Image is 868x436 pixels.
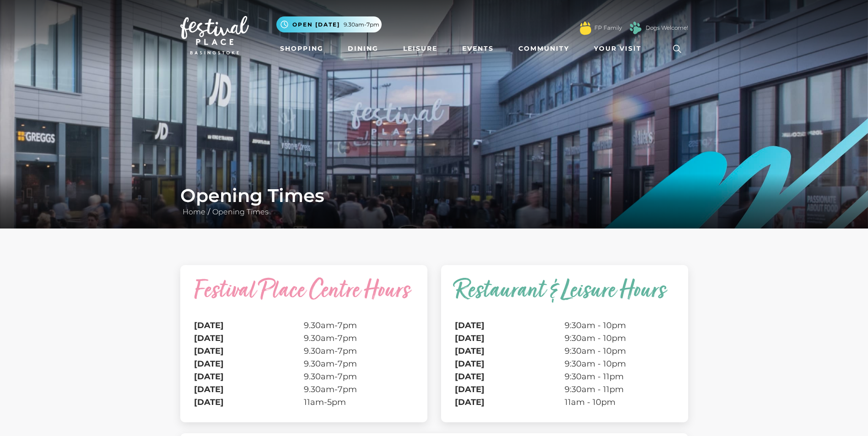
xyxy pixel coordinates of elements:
th: [DATE] [455,370,565,383]
a: Dining [344,40,382,57]
th: [DATE] [455,357,565,370]
span: 9.30am-7pm [344,21,379,29]
th: [DATE] [455,345,565,357]
td: 9.30am-7pm [304,383,414,396]
span: Open [DATE] [292,21,340,29]
caption: Festival Place Centre Hours [194,279,414,319]
td: 9:30am - 11pm [565,383,674,396]
th: [DATE] [455,319,565,332]
td: 9:30am - 10pm [565,357,674,370]
th: [DATE] [455,383,565,396]
td: 9:30am - 10pm [565,319,674,332]
th: [DATE] [194,332,304,345]
div: / [173,185,695,218]
a: Home [180,207,208,216]
a: Leisure [399,40,441,57]
td: 9:30am - 11pm [565,370,674,383]
td: 9:30am - 10pm [565,345,674,357]
a: Community [515,40,573,57]
a: Your Visit [590,40,650,57]
a: Dogs Welcome! [646,24,688,32]
button: Open [DATE] 9.30am-7pm [276,16,382,32]
td: 9.30am-7pm [304,345,414,357]
td: 9.30am-7pm [304,319,414,332]
a: Events [458,40,497,57]
caption: Restaurant & Leisure Hours [455,279,674,319]
th: [DATE] [194,383,304,396]
th: [DATE] [194,357,304,370]
th: [DATE] [194,370,304,383]
td: 11am-5pm [304,396,414,409]
td: 9:30am - 10pm [565,332,674,345]
td: 11am - 10pm [565,396,674,409]
td: 9.30am-7pm [304,332,414,345]
a: Opening Times [210,207,271,216]
span: Your Visit [594,44,642,53]
img: Festival Place Logo [180,16,249,54]
th: [DATE] [194,345,304,357]
th: [DATE] [455,332,565,345]
a: Shopping [276,40,327,57]
th: [DATE] [455,396,565,409]
h1: Opening Times [180,185,688,207]
a: FP Family [594,24,622,32]
td: 9.30am-7pm [304,357,414,370]
th: [DATE] [194,319,304,332]
th: [DATE] [194,396,304,409]
td: 9.30am-7pm [304,370,414,383]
